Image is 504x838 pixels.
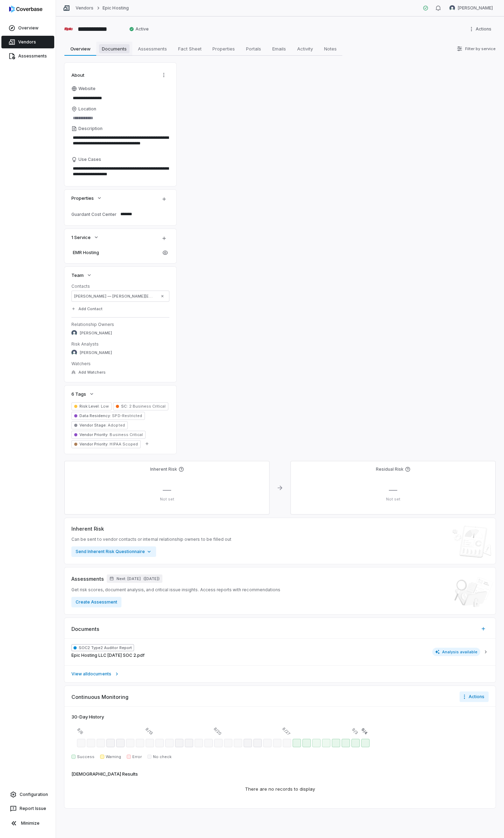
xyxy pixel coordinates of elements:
[296,497,490,502] p: Not set
[71,133,169,154] textarea: Description
[71,671,111,677] span: View all documents
[71,195,94,201] span: Properties
[263,739,272,747] div: Aug 25 - Skipped
[78,106,96,112] span: Location
[253,739,262,747] div: Aug 24 - Skipped
[69,231,101,244] button: 1 Service
[321,44,339,53] span: Notes
[71,625,99,633] span: Documents
[312,739,321,747] div: Aug 30 - Success
[97,739,105,747] div: Aug 8 - Skipped
[234,739,242,747] div: Aug 22 - Skipped
[389,485,397,495] span: —
[100,404,109,409] span: Low
[175,739,183,747] div: Aug 16 - Skipped
[78,157,101,162] span: Use Cases
[71,537,231,542] span: Can be sent to vendor contacts or internal relationship owners to be filled out
[155,739,164,747] div: Aug 14 - Skipped
[71,284,169,289] dt: Contacts
[445,3,497,13] button: Jesse Nord avatar[PERSON_NAME]
[129,26,149,32] span: Active
[71,330,77,336] img: Brad Chivukula avatar
[71,575,104,582] span: Assessments
[107,423,125,428] span: Adopted
[78,86,96,91] span: Website
[68,44,93,53] span: Overview
[87,739,95,747] div: Aug 7 - Skipped
[77,754,94,759] span: Success
[322,739,330,747] div: Aug 31 - Success
[71,653,145,658] span: Epic Hosting LLC [DATE] SOC 2.pdf
[165,739,174,747] div: Aug 15 - Skipped
[64,639,496,665] button: SOC2 Type2 Auditor ReportEpic Hosting LLC [DATE] SOC 2.pdfAnalysis available
[360,727,369,736] span: 9/4
[9,6,42,13] img: logo-D7KZi-bG.svg
[121,404,128,409] span: SC :
[144,727,154,736] span: 8/13
[64,665,496,682] a: View alldocuments
[158,70,169,80] button: Actions
[350,727,359,735] span: 9/3
[3,802,53,815] button: Report Issue
[1,36,54,48] a: Vendors
[108,442,138,447] span: HIPAA Scoped
[107,574,162,583] button: Next: [DATE]([DATE])
[71,113,169,123] input: Location
[195,739,203,747] div: Aug 18 - Skipped
[71,212,118,217] div: Guardant Cost Center
[71,693,128,701] span: Continuous Monitoring
[302,739,311,747] div: Aug 29 - Success
[106,739,115,747] div: Aug 9 - Skipped
[106,754,121,759] span: Warning
[71,272,84,278] span: Team
[3,816,53,830] button: Minimize
[79,413,111,418] span: Data Residency :
[71,361,169,367] dt: Watchers
[467,24,496,34] button: More actions
[224,739,232,747] div: Aug 21 - Skipped
[432,648,481,656] span: Analysis available
[71,72,84,78] span: About
[293,739,301,747] div: Aug 28 - Success
[69,388,97,400] button: 6 Tags
[237,777,323,801] div: There are no records to display
[99,44,129,53] span: Documents
[74,293,156,299] span: [PERSON_NAME] — [PERSON_NAME][EMAIL_ADDRESS][DOMAIN_NAME] — [PHONE_NUMBER]
[71,322,169,327] dt: Relationship Owners
[244,739,252,747] div: Aug 23 - Skipped
[73,250,158,256] span: EMR Hosting
[71,597,121,607] button: Create Assessment
[111,413,142,418] span: SPD-Restricted
[128,404,166,409] span: 2 Business Critical
[79,442,108,447] span: Vendor Priority :
[150,466,177,472] h4: Inherent Risk
[143,576,160,581] span: ( [DATE] )
[76,727,85,736] span: 8/6
[136,739,144,747] div: Aug 12 - Skipped
[342,739,350,747] div: Sep 2 - Success
[71,248,160,258] a: EMR Hosting
[108,432,143,437] span: Business Critical
[273,739,281,747] div: Aug 26 - Skipped
[71,546,156,557] button: Send Inherent Risk Questionnaire
[79,423,107,428] span: Vendor Stage :
[77,739,85,747] div: Aug 6 - Skipped
[351,739,360,747] div: Yesterday - Success
[204,739,213,747] div: Aug 19 - Skipped
[79,404,100,409] span: Risk Level :
[71,164,169,179] textarea: Use Cases
[126,739,134,747] div: Aug 11 - Skipped
[214,739,223,747] div: Aug 20 - Skipped
[449,5,455,11] img: Jesse Nord avatar
[243,44,264,53] span: Portals
[3,788,53,801] a: Configuration
[103,5,128,11] a: Epic Hosting
[71,234,91,240] span: 1 Service
[71,341,169,347] dt: Risk Analysts
[175,44,204,53] span: Fact Sheet
[70,497,264,502] p: Not set
[116,739,125,747] div: Aug 10 - Skipped
[146,739,154,747] div: Aug 13 - Skipped
[79,432,108,437] span: Vendor Priority :
[135,44,170,53] span: Assessments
